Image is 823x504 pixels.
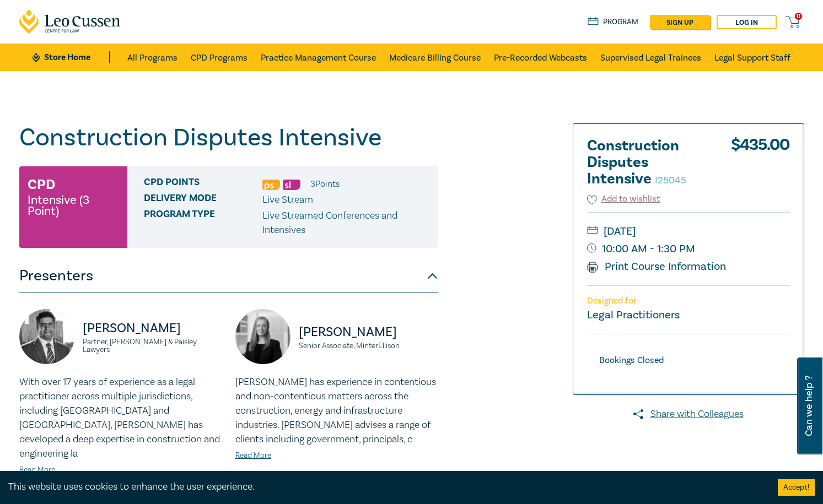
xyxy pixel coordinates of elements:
small: 10:00 AM - 1:30 PM [587,240,790,258]
button: Accept cookies [778,479,815,496]
a: Store Home [33,51,109,63]
span: Delivery Mode [144,193,262,207]
li: 3 Point s [310,177,340,191]
h3: CPD [28,175,55,194]
a: Read More [235,451,271,460]
span: CPD Points [144,177,262,191]
h2: Construction Disputes Intensive [587,138,708,187]
a: sign up [650,15,710,29]
p: With over 17 years of experience as a legal practitioner across multiple jurisdictions, including... [19,375,222,461]
img: Professional Skills [262,180,280,190]
p: Designed for [587,296,790,306]
a: Medicare Billing Course [389,44,481,71]
small: I25045 [655,174,686,187]
a: Pre-Recorded Webcasts [494,44,587,71]
div: $ 435.00 [731,138,790,193]
a: Share with Colleagues [573,407,804,421]
a: CPD Programs [191,44,248,71]
small: Legal Practitioners [587,308,680,322]
img: Substantive Law [283,180,300,190]
p: [PERSON_NAME] has experience in contentious and non-contentious matters across the construction, ... [235,375,438,447]
p: [PERSON_NAME] [83,319,222,337]
a: Log in [717,15,777,29]
p: [PERSON_NAME] [299,323,438,341]
a: Practice Management Course [261,44,376,71]
a: Print Course Information [587,259,727,274]
small: Partner, [PERSON_NAME] & Paisley Lawyers [83,338,222,354]
span: Program type [144,209,262,237]
img: https://s3.ap-southeast-2.amazonaws.com/leo-cussen-store-production-content/Contacts/Kerry%20Ioul... [19,309,74,364]
span: 0 [795,13,802,20]
a: Read More [19,465,55,475]
span: Live Stream [262,193,313,206]
div: Bookings Closed [587,353,676,368]
div: This website uses cookies to enhance the user experience. [8,480,761,494]
button: Add to wishlist [587,193,660,205]
span: Can we help ? [804,364,814,448]
a: All Programs [127,44,177,71]
a: Program [588,16,639,28]
small: [DATE] [587,223,790,240]
button: Presenters [19,259,438,292]
h1: Construction Disputes Intensive [19,123,438,152]
p: Live Streamed Conferences and Intensives [262,209,430,237]
a: Legal Support Staff [714,44,790,71]
small: Intensive (3 Point) [28,194,119,216]
img: https://s3.ap-southeast-2.amazonaws.com/leo-cussen-store-production-content/Contacts/Isobel%20Car... [235,309,291,364]
small: Senior Associate, MinterEllison [299,342,438,350]
a: Supervised Legal Trainees [600,44,701,71]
